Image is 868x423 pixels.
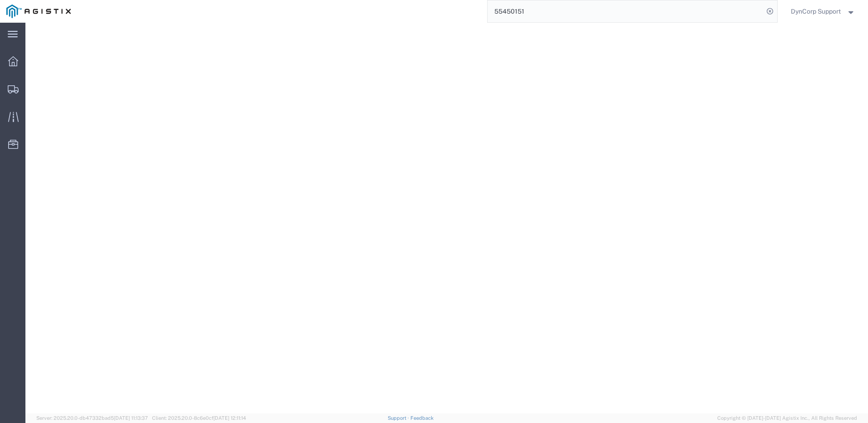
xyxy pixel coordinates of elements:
a: Feedback [410,415,434,421]
span: DynCorp Support [791,6,841,16]
iframe: FS Legacy Container [25,23,868,413]
img: logo [6,5,71,18]
span: Server: 2025.20.0-db47332bad5 [36,415,148,421]
input: Search for shipment number, reference number [488,0,764,22]
button: DynCorp Support [790,6,856,17]
span: [DATE] 12:11:14 [213,415,246,421]
span: Client: 2025.20.0-8c6e0cf [152,415,246,421]
span: Copyright © [DATE]-[DATE] Agistix Inc., All Rights Reserved [717,414,857,422]
a: Support [388,415,410,421]
span: [DATE] 11:13:37 [114,415,148,421]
